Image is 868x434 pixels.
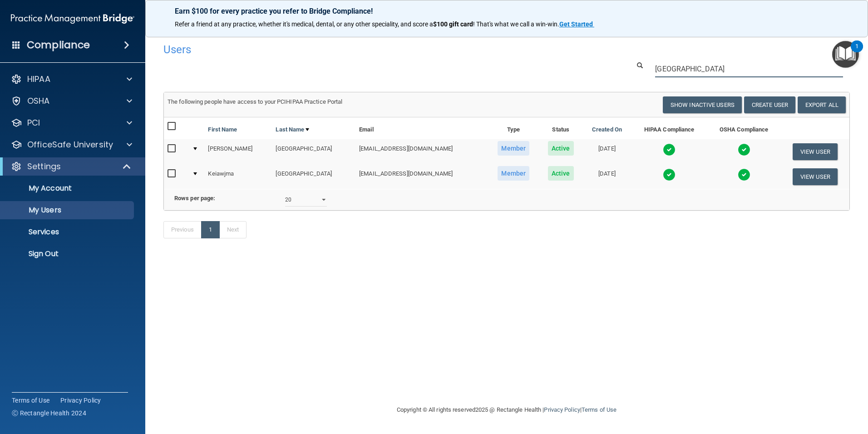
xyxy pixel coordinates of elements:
[355,117,488,139] th: Email
[27,139,113,150] p: OfficeSafe University
[544,406,580,413] a: Privacy Policy
[655,61,843,77] input: Search
[663,96,742,113] button: Show Inactive Users
[832,41,859,68] button: Open Resource Center, 1 new notification
[548,166,574,181] span: Active
[6,227,130,237] p: Services
[539,117,583,139] th: Status
[27,117,40,128] p: PCI
[6,206,130,215] p: My Users
[798,96,846,113] a: Export All
[204,164,272,189] td: Keiawjma
[592,124,622,135] a: Created On
[355,164,488,189] td: [EMAIL_ADDRESS][DOMAIN_NAME]
[738,143,750,156] img: tick.e7d51cea.svg
[559,20,593,28] strong: Get Started
[582,164,631,189] td: [DATE]
[163,44,558,56] h4: Users
[27,39,90,51] h4: Compliance
[204,139,272,164] td: [PERSON_NAME]
[11,96,132,106] a: OSHA
[473,20,559,28] span: ! That's what we call a win-win.
[498,166,529,181] span: Member
[175,7,838,15] p: Earn $100 for every practice you refer to Bridge Compliance!
[744,96,795,113] button: Create User
[582,139,631,164] td: [DATE]
[793,168,838,185] button: View User
[174,195,215,202] b: Rows per page:
[208,124,237,135] a: First Name
[27,74,50,85] p: HIPAA
[272,139,355,164] td: [GEOGRAPHIC_DATA]
[559,20,594,28] a: Get Started
[582,406,616,413] a: Terms of Use
[433,20,473,28] strong: $100 gift card
[201,221,220,238] a: 1
[488,117,539,139] th: Type
[27,161,61,172] p: Settings
[793,143,838,160] button: View User
[219,221,247,238] a: Next
[738,168,750,181] img: tick.e7d51cea.svg
[341,395,672,424] div: Copyright © All rights reserved 2025 @ Rectangle Health | |
[11,10,134,28] img: PMB logo
[663,168,676,181] img: tick.e7d51cea.svg
[11,74,132,85] a: HIPAA
[707,117,780,139] th: OSHA Compliance
[548,141,574,156] span: Active
[498,141,529,156] span: Member
[168,98,343,105] span: The following people have access to your PCIHIPAA Practice Portal
[663,143,676,156] img: tick.e7d51cea.svg
[11,139,132,150] a: OfficeSafe University
[60,396,101,405] a: Privacy Policy
[6,184,130,193] p: My Account
[27,96,50,106] p: OSHA
[175,20,433,28] span: Refer a friend at any practice, whether it's medical, dental, or any other speciality, and score a
[272,164,355,189] td: [GEOGRAPHIC_DATA]
[355,139,488,164] td: [EMAIL_ADDRESS][DOMAIN_NAME]
[11,117,132,128] a: PCI
[276,124,309,135] a: Last Name
[163,221,202,238] a: Previous
[6,249,130,258] p: Sign Out
[631,117,707,139] th: HIPAA Compliance
[12,409,86,418] span: Ⓒ Rectangle Health 2024
[11,161,132,172] a: Settings
[12,396,49,405] a: Terms of Use
[855,46,858,58] div: 1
